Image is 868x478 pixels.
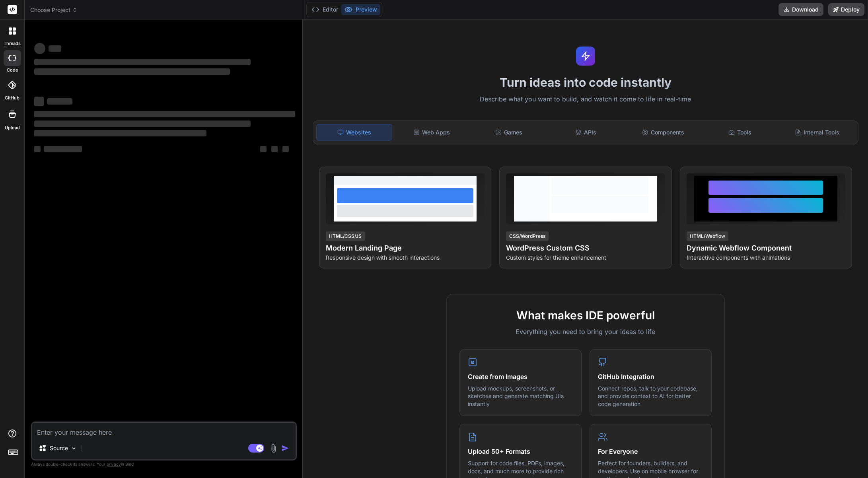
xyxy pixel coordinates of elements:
div: Components [625,124,701,141]
p: Describe what you want to build, and watch it come to life in real-time [308,94,863,105]
h4: For Everyone [598,447,703,456]
img: Pick Models [70,445,77,452]
span: Choose Project [30,6,78,14]
span: ‌ [34,146,41,152]
label: GitHub [5,95,19,101]
span: ‌ [282,146,289,152]
h4: Create from Images [468,372,573,381]
span: ‌ [34,43,45,54]
div: Websites [316,124,393,141]
p: Always double-check its answers. Your in Bind [31,461,297,468]
label: code [7,67,18,74]
span: ‌ [34,130,206,136]
span: ‌ [49,45,61,52]
p: Everything you need to bring your ideas to life [459,327,712,336]
div: Web Apps [394,124,469,141]
h4: Upload 50+ Formats [468,447,573,456]
span: ‌ [34,120,251,127]
span: ‌ [47,98,72,105]
button: Deploy [828,3,864,16]
span: ‌ [260,146,267,152]
button: Download [778,3,823,16]
span: ‌ [44,146,82,152]
p: Responsive design with smooth interactions [326,254,485,262]
h1: Turn ideas into code instantly [308,75,863,89]
div: Internal Tools [779,124,855,141]
div: APIs [548,124,624,141]
span: ‌ [34,59,251,65]
h4: GitHub Integration [598,372,703,381]
div: CSS/WordPress [506,231,549,241]
div: Tools [702,124,778,141]
div: HTML/Webflow [687,231,728,241]
span: ‌ [271,146,278,152]
p: Custom styles for theme enhancement [506,254,665,262]
p: Source [50,444,68,452]
div: Games [471,124,547,141]
h4: Dynamic Webflow Component [687,243,845,254]
label: threads [4,40,21,47]
span: ‌ [34,111,295,117]
img: attachment [269,444,278,453]
p: Upload mockups, screenshots, or sketches and generate matching UIs instantly [468,385,573,408]
button: Preview [341,4,380,15]
div: HTML/CSS/JS [326,231,365,241]
p: Connect repos, talk to your codebase, and provide context to AI for better code generation [598,385,703,408]
h4: WordPress Custom CSS [506,243,665,254]
h2: What makes IDE powerful [459,307,712,324]
h4: Modern Landing Page [326,243,485,254]
span: ‌ [34,97,44,106]
label: Upload [5,124,20,131]
img: icon [281,444,289,452]
span: privacy [107,462,121,466]
button: Editor [308,4,341,15]
span: ‌ [34,68,230,75]
p: Interactive components with animations [687,254,845,262]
